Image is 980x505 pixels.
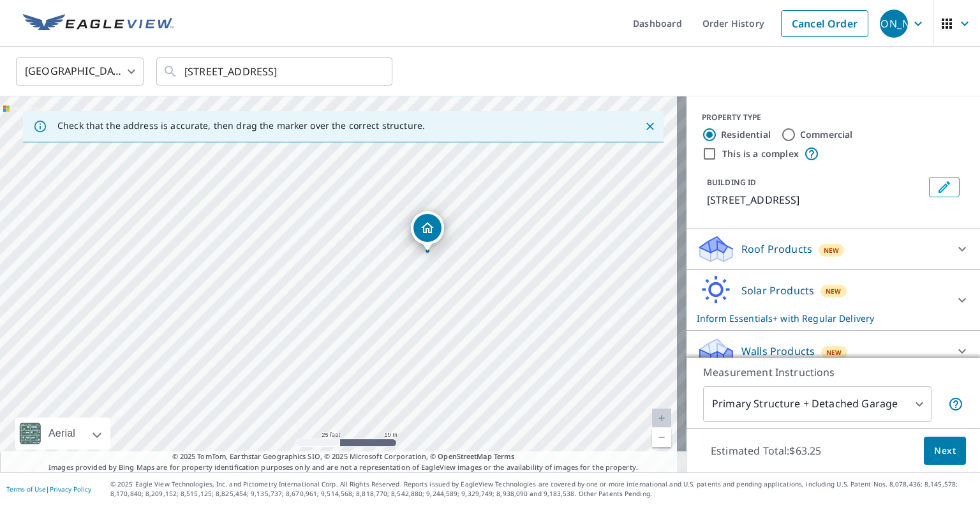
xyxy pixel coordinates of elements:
[741,283,814,298] p: Solar Products
[826,286,842,296] span: New
[15,418,110,449] div: Aerial
[721,128,771,141] label: Residential
[6,485,91,493] p: |
[703,386,932,422] div: Primary Structure + Detached Garage
[948,396,963,412] span: Your report will include the primary structure and a detached garage if one exists.
[697,234,970,264] div: Roof ProductsNew
[16,54,144,89] div: [GEOGRAPHIC_DATA]
[652,409,671,428] a: Current Level 20, Zoom In Disabled
[438,451,491,461] a: OpenStreetMap
[45,418,79,449] div: Aerial
[411,211,444,251] div: Dropped pin, building 1, Residential property, 13403 Bayberry Cir Alpine, UT 84004
[741,241,812,257] p: Roof Products
[934,443,956,459] span: Next
[652,428,671,447] a: Current Level 20, Zoom Out
[57,120,425,132] p: Check that the address is accurate, then drag the marker over the correct structure.
[826,347,842,358] span: New
[697,275,970,325] div: Solar ProductsNewInform Essentials+ with Regular Delivery
[701,437,831,465] p: Estimated Total: $63.25
[824,245,840,255] span: New
[800,128,853,141] label: Commercial
[702,112,965,123] div: PROPERTY TYPE
[741,343,815,359] p: Walls Products
[697,336,970,366] div: Walls ProductsNew
[110,479,974,499] p: © 2025 Eagle View Technologies, Inc. and Pictometry International Corp. All Rights Reserved. Repo...
[50,485,91,494] a: Privacy Policy
[924,437,966,465] button: Next
[494,451,515,461] a: Terms
[707,192,924,207] p: [STREET_ADDRESS]
[184,54,366,89] input: Search by address or latitude-longitude
[707,177,756,188] p: BUILDING ID
[642,118,658,135] button: Close
[703,365,963,380] p: Measurement Instructions
[697,312,947,325] p: Inform Essentials+ with Regular Delivery
[722,147,799,160] label: This is a complex
[781,10,868,37] a: Cancel Order
[172,451,515,462] span: © 2025 TomTom, Earthstar Geographics SIO, © 2025 Microsoft Corporation, ©
[929,177,960,197] button: Edit building 1
[6,485,46,494] a: Terms of Use
[23,14,174,33] img: EV Logo
[880,10,908,38] div: [PERSON_NAME]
